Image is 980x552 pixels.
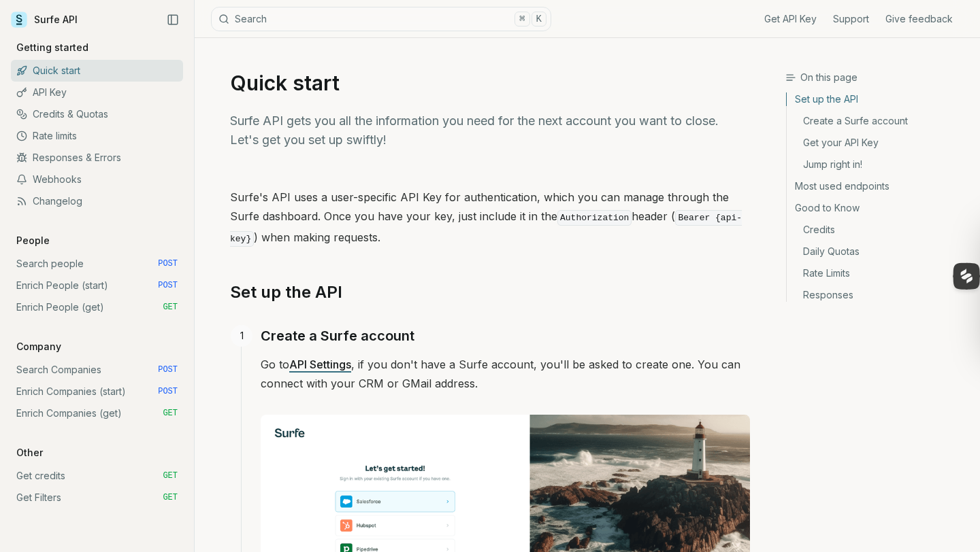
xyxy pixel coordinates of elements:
[163,302,178,313] span: GET
[11,275,183,296] a: Enrich People (start) POST
[787,175,969,197] a: Most used endpoints
[158,280,178,291] span: POST
[261,355,750,393] p: Go to , if you don't have a Surfe account, you'll be asked to create one. You can connect with yo...
[230,71,750,95] h1: Quick start
[11,253,183,275] a: Search people POST
[158,386,178,397] span: POST
[787,110,969,132] a: Create a Surfe account
[11,487,183,508] a: Get Filters GET
[11,125,183,147] a: Rate limits
[514,12,529,27] kbd: ⌘
[764,12,817,26] a: Get API Key
[261,325,414,347] a: Create a Surfe account
[787,262,969,284] a: Rate Limits
[11,103,183,125] a: Credits & Quotas
[885,12,953,26] a: Give feedback
[230,188,750,249] p: Surfe's API uses a user-specific API Key for authentication, which you can manage through the Sur...
[532,12,546,27] kbd: K
[787,154,969,175] a: Jump right in!
[11,10,78,30] a: Surfe API
[211,7,551,31] button: Search⌘K
[833,12,869,26] a: Support
[163,492,178,503] span: GET
[11,169,183,190] a: Webhooks
[11,82,183,103] a: API Key
[785,71,969,84] h3: On this page
[11,296,183,318] a: Enrich People (get) GET
[11,190,183,212] a: Changelog
[11,381,183,402] a: Enrich Companies (start) POST
[787,241,969,262] a: Daily Quotas
[163,10,183,30] button: Collapse Sidebar
[11,147,183,169] a: Responses & Errors
[11,402,183,424] a: Enrich Companies (get) GET
[11,446,48,460] p: Other
[787,197,969,219] a: Good to Know
[163,470,178,481] span: GET
[11,234,55,247] p: People
[11,359,183,381] a: Search Companies POST
[787,219,969,241] a: Credits
[230,111,750,150] p: Surfe API gets you all the information you need for the next account you want to close. Let's get...
[787,284,969,302] a: Responses
[230,281,342,303] a: Set up the API
[11,465,183,487] a: Get credits GET
[787,92,969,110] a: Set up the API
[163,408,178,419] span: GET
[787,132,969,154] a: Get your API Key
[557,210,632,226] code: Authorization
[158,258,178,269] span: POST
[158,364,178,375] span: POST
[289,358,351,371] a: API Settings
[11,41,94,54] p: Getting started
[11,60,183,82] a: Quick start
[11,340,67,353] p: Company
